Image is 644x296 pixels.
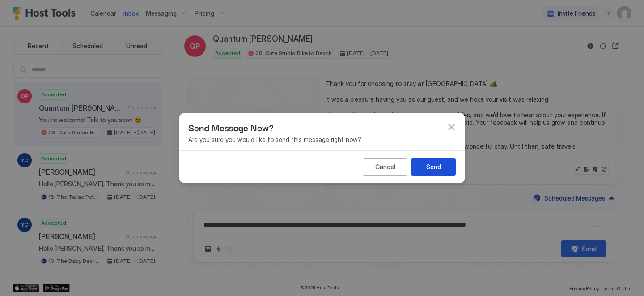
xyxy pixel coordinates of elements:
[411,158,456,176] button: Send
[426,162,441,172] div: Send
[188,120,274,134] span: Send Message Now?
[188,136,456,144] span: Are you sure you would like to send this message right now?
[375,162,395,172] div: Cancel
[363,158,407,176] button: Cancel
